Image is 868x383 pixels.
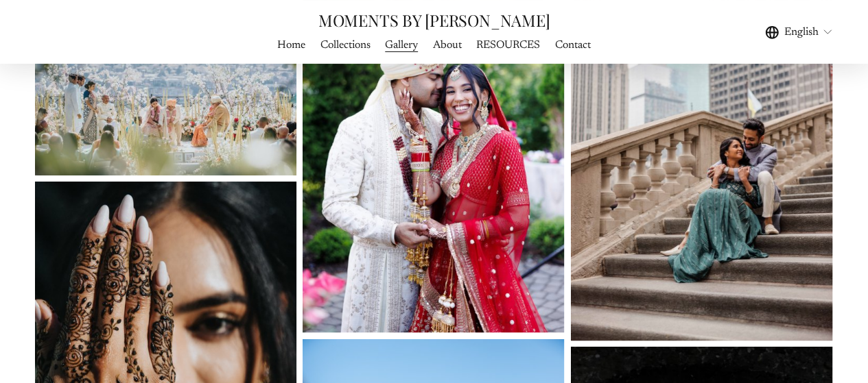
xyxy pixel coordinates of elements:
a: MOMENTS BY [PERSON_NAME] [318,9,550,31]
a: Contact [555,36,591,54]
img: -23.jpg [35,1,298,176]
span: Gallery [385,37,418,53]
a: folder dropdown [385,36,418,54]
div: language picker [765,23,834,41]
a: About [433,36,462,54]
a: Home [277,36,305,54]
a: RESOURCES [476,36,540,54]
span: English [784,24,819,40]
a: Collections [320,36,371,54]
